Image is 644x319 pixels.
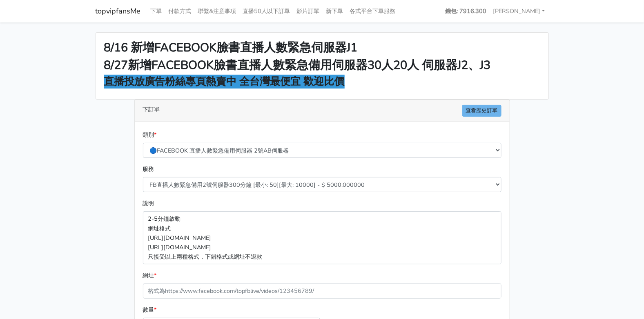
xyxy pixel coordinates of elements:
div: 下訂單 [135,100,510,122]
strong: 錢包: 7916.300 [446,7,487,15]
a: 付款方式 [165,3,195,19]
a: 影片訂單 [294,3,323,19]
a: 聯繫&注意事項 [195,3,240,19]
strong: 8/27新增FACEBOOK臉書直播人數緊急備用伺服器30人20人 伺服器J2、J3 [104,57,491,73]
label: 說明 [143,199,154,208]
label: 服務 [143,164,154,174]
a: 各式平台下單服務 [347,3,399,19]
a: topvipfansMe [96,3,141,19]
label: 數量 [143,305,157,315]
label: 網址 [143,271,157,280]
a: [PERSON_NAME] [490,3,549,19]
a: 直播50人以下訂單 [240,3,294,19]
input: 格式為https://www.facebook.com/topfblive/videos/123456789/ [143,284,501,299]
a: 錢包: 7916.300 [442,3,490,19]
a: 下單 [147,3,165,19]
p: 2-5分鐘啟動 網址格式 [URL][DOMAIN_NAME] [URL][DOMAIN_NAME] 只接受以上兩種格式，下錯格式或網址不退款 [143,211,501,264]
a: 新下單 [323,3,347,19]
a: 查看歷史訂單 [462,105,501,117]
strong: 直播投放廣告粉絲專頁熱賣中 全台灣最便宜 歡迎比價 [104,75,345,89]
label: 類別 [143,130,157,140]
strong: 8/16 新增FACEBOOK臉書直播人數緊急伺服器J1 [104,40,358,55]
